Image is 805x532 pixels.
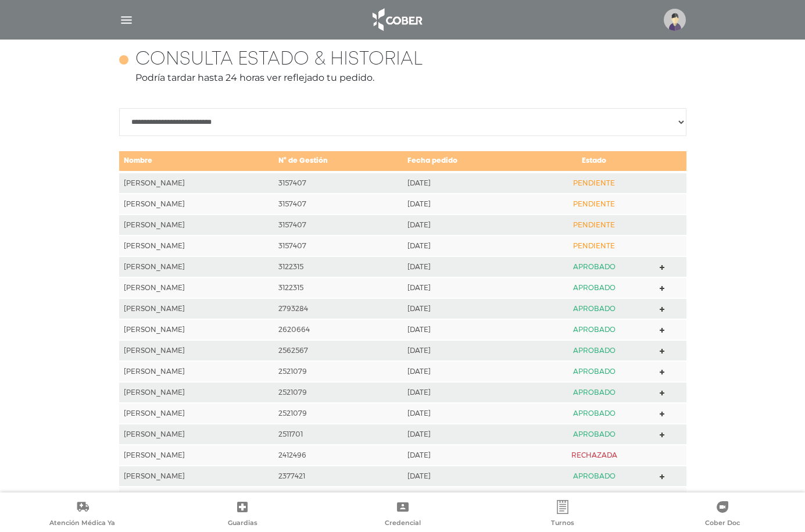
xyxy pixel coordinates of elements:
td: 2521079 [274,403,403,424]
td: 3157407 [274,172,403,194]
td: [DATE] [403,361,533,382]
td: [DATE] [403,445,533,466]
td: [DATE] [403,172,533,194]
td: 2620664 [274,319,403,340]
td: [PERSON_NAME] [119,424,274,445]
td: APROBADO [534,424,655,445]
td: APROBADO [534,277,655,298]
td: APROBADO [534,403,655,424]
td: [PERSON_NAME] [119,361,274,382]
td: 3122315 [274,256,403,277]
a: Cober Doc [643,500,803,530]
td: APROBADO [534,382,655,403]
a: Turnos [482,500,642,530]
td: [DATE] [403,215,533,235]
span: Credencial [385,519,421,529]
td: Nombre [119,151,274,172]
td: 3157407 [274,215,403,235]
td: APROBADO [534,340,655,361]
td: 2377413 [274,487,403,508]
td: 3122315 [274,277,403,298]
td: APROBADO [534,487,655,508]
td: [DATE] [403,256,533,277]
td: [PERSON_NAME] [119,403,274,424]
td: [DATE] [403,298,533,319]
td: Fecha pedido [403,151,533,172]
td: [DATE] [403,194,533,215]
td: APROBADO [534,319,655,340]
td: [PERSON_NAME] [119,194,274,215]
td: N° de Gestión [274,151,403,172]
img: Cober_menu-lines-white.svg [119,13,134,27]
td: [PERSON_NAME] [119,277,274,298]
a: Atención Médica Ya [2,500,162,530]
td: PENDIENTE [534,194,655,215]
td: [DATE] [403,382,533,403]
td: [DATE] [403,340,533,361]
td: [DATE] [403,487,533,508]
td: 2511701 [274,424,403,445]
td: 2521079 [274,361,403,382]
td: [DATE] [403,424,533,445]
a: Credencial [323,500,482,530]
a: Guardias [162,500,322,530]
img: logo_cober_home-white.png [366,6,427,34]
td: PENDIENTE [534,215,655,235]
td: [PERSON_NAME] [119,445,274,466]
td: APROBADO [534,298,655,319]
img: profile-placeholder.svg [664,9,686,31]
td: [PERSON_NAME] [119,172,274,194]
td: APROBADO [534,256,655,277]
td: [PERSON_NAME] [119,235,274,256]
td: 2521079 [274,382,403,403]
td: [PERSON_NAME] [119,319,274,340]
td: PENDIENTE [534,235,655,256]
span: Guardias [228,519,257,529]
td: 2412496 [274,445,403,466]
td: APROBADO [534,466,655,487]
td: 2377421 [274,466,403,487]
span: Cober Doc [705,519,740,529]
td: APROBADO [534,361,655,382]
td: Estado [534,151,655,172]
td: [DATE] [403,403,533,424]
span: Atención Médica Ya [49,519,115,529]
td: 3157407 [274,194,403,215]
td: [PERSON_NAME] [119,382,274,403]
td: PENDIENTE [534,172,655,194]
td: 2562567 [274,340,403,361]
td: 2793284 [274,298,403,319]
h4: Consulta estado & historial [135,49,423,71]
td: [PERSON_NAME] [119,215,274,235]
p: Podría tardar hasta 24 horas ver reflejado tu pedido. [119,71,686,85]
td: RECHAZADA [534,445,655,466]
td: [PERSON_NAME] [119,340,274,361]
td: [DATE] [403,235,533,256]
td: [PERSON_NAME] [119,298,274,319]
span: Turnos [551,519,574,529]
td: [DATE] [403,319,533,340]
td: 3157407 [274,235,403,256]
td: [PERSON_NAME] [119,487,274,508]
td: [DATE] [403,466,533,487]
td: [DATE] [403,277,533,298]
td: [PERSON_NAME] [119,466,274,487]
td: [PERSON_NAME] [119,256,274,277]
